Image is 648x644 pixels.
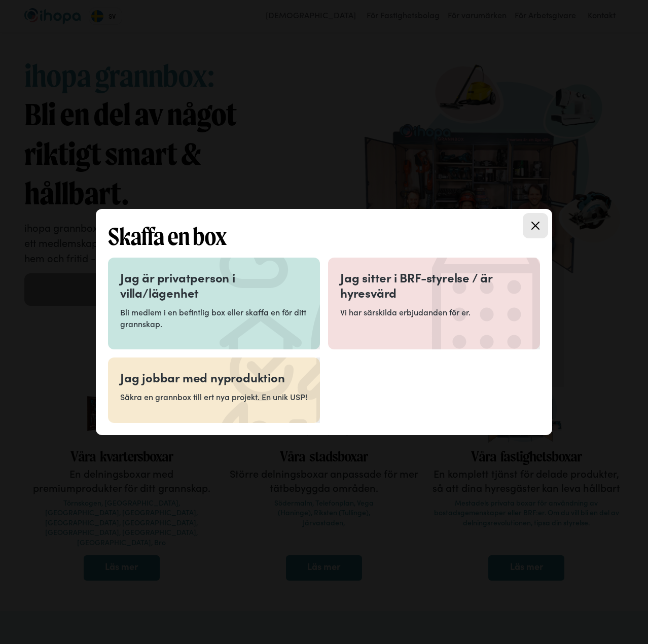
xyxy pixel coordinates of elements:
[120,391,308,402] p: Säkra en grannbox till ert nya projekt. En unik USP!
[328,258,540,349] a: Jag sitter i BRF-styrelse / är hyresvärdVi har särskilda erbjudanden för er.
[120,306,308,329] p: Bli medlem i en befintlig box eller skaffa en för ditt grannskap.
[108,258,320,349] a: Jag är privatperson i villa/lägenhetBli medlem i en befintlig box eller skaffa en för ditt granns...
[108,221,540,252] h2: Skaffa en box
[120,370,308,385] h3: Jag jobbar med nyproduktion
[108,357,320,422] a: Jag jobbar med nyproduktionSäkra en grannbox till ert nya projekt. En unik USP!
[120,270,308,300] h3: Jag är privatperson i villa/lägenhet
[340,306,528,317] p: Vi har särskilda erbjudanden för er.
[340,270,528,300] h3: Jag sitter i BRF-styrelse / är hyresvärd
